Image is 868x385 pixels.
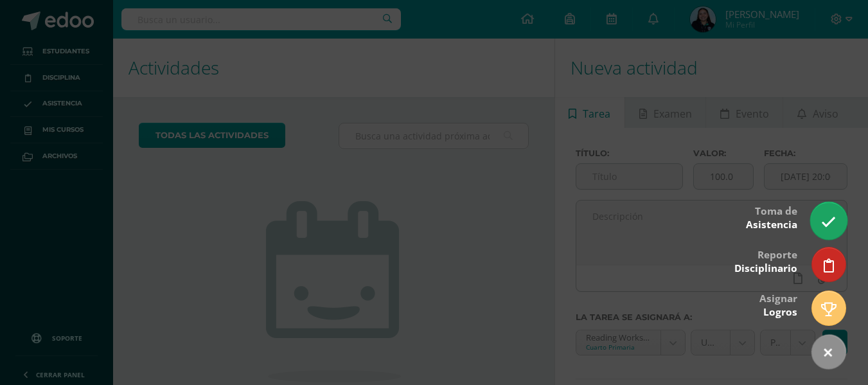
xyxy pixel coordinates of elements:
[759,283,797,325] div: Asignar
[746,196,797,238] div: Toma de
[734,262,797,275] span: Disciplinario
[763,305,797,319] span: Logros
[746,218,797,231] span: Asistencia
[734,240,797,282] div: Reporte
